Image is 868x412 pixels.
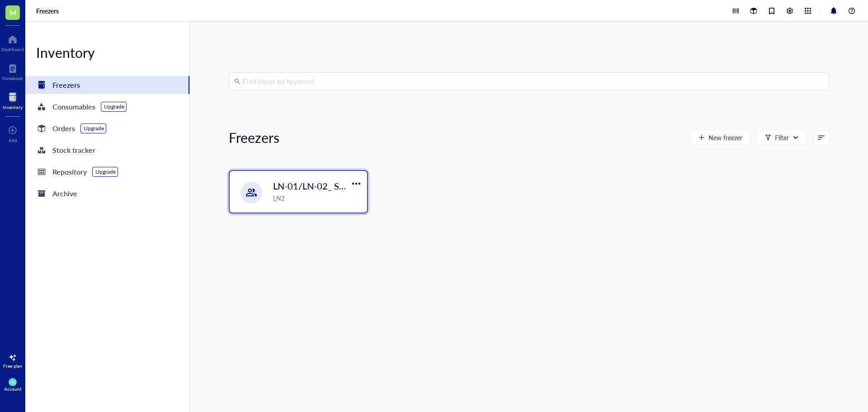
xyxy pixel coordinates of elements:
a: RepositoryUpgrade [25,163,189,181]
a: Notebook [2,61,23,81]
div: Upgrade [104,103,124,110]
a: Freezers [25,76,189,94]
div: Filter [775,133,789,142]
span: New freezer [708,134,742,141]
span: DG [10,380,15,384]
div: Dashboard [1,47,24,52]
div: Stock tracker [52,144,95,156]
span: M [9,7,16,18]
a: Freezers [36,7,61,15]
div: Consumables [52,100,95,113]
a: ConsumablesUpgrade [25,98,189,116]
div: Upgrade [84,125,104,132]
div: Freezers [229,128,279,147]
span: LN-01/LN-02_ SMALL/BIG STORAGE ROOM [273,180,458,192]
div: Inventory [3,104,23,110]
a: Dashboard [1,32,24,52]
div: Repository [52,166,87,178]
div: Add [9,137,17,143]
div: LN2 [273,193,362,203]
div: Free plan [3,363,22,369]
div: Archive [52,187,77,200]
a: Inventory [3,90,23,110]
a: Archive [25,185,189,203]
div: Orders [52,122,75,135]
div: Account [4,386,22,392]
div: Notebook [2,76,23,81]
a: OrdersUpgrade [25,119,189,137]
div: Freezers [52,79,80,91]
div: Upgrade [95,168,116,175]
div: Inventory [25,43,189,62]
button: New freezer [691,130,750,145]
a: Stock tracker [25,141,189,159]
